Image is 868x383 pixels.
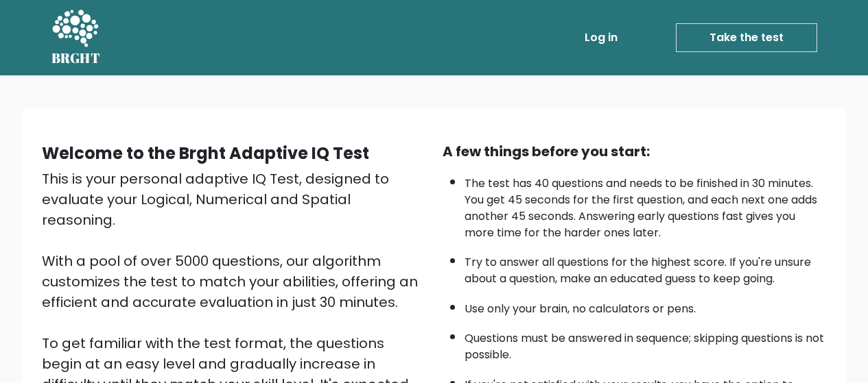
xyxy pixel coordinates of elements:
[51,5,101,70] a: BRGHT
[676,23,817,52] a: Take the test
[465,294,827,317] li: Use only your brain, no calculators or pens.
[465,247,827,287] li: Try to answer all questions for the highest score. If you're unsure about a question, make an edu...
[465,323,827,363] li: Questions must be answered in sequence; skipping questions is not possible.
[51,50,101,66] h5: BRGHT
[579,24,623,51] a: Log in
[443,141,827,162] div: A few things before you start:
[465,169,827,241] li: The test has 40 questions and needs to be finished in 30 minutes. You get 45 seconds for the firs...
[42,142,369,164] b: Welcome to the Brght Adaptive IQ Test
